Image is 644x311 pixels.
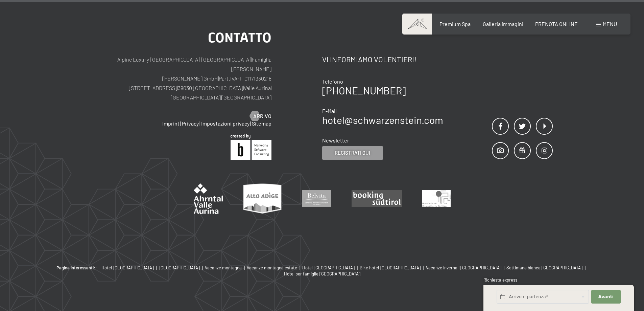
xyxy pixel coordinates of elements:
a: Privacy [182,120,199,127]
img: Brandnamic GmbH | Leading Hospitality Solutions [231,134,271,160]
span: Registrati qui [335,149,370,156]
span: Telefono [322,78,343,85]
b: Pagine interessanti:: [56,265,97,271]
a: Bike hotel [GEOGRAPHIC_DATA] | [360,265,426,271]
span: | [180,120,181,127]
button: Avanti [591,290,620,304]
span: Vacanze montagna [205,265,242,270]
span: Arrivo [253,112,271,120]
span: | [583,265,588,270]
span: Vacanze montagna estate [247,265,297,270]
a: Sitemap [252,120,271,127]
span: | [199,120,200,127]
a: [GEOGRAPHIC_DATA] | [159,265,205,271]
a: [PHONE_NUMBER] [322,84,406,96]
span: Newsletter [322,137,349,143]
a: Hotel [GEOGRAPHIC_DATA] | [302,265,360,271]
span: [GEOGRAPHIC_DATA] [159,265,200,270]
span: | [422,265,426,270]
a: Impostazioni privacy [201,120,249,127]
span: Contatto [208,30,271,46]
a: Premium Spa [439,21,471,27]
span: E-Mail [322,108,337,114]
a: Vacanze invernali [GEOGRAPHIC_DATA] | [426,265,506,271]
span: | [243,265,247,270]
span: | [251,56,252,63]
span: | [155,265,159,270]
span: | [221,94,221,101]
a: Vacanze montagna estate | [247,265,302,271]
span: | [502,265,506,270]
span: | [356,265,360,270]
span: Avanti [598,294,614,300]
span: Hotel per famiglie [GEOGRAPHIC_DATA] [284,271,360,276]
span: Hotel [GEOGRAPHIC_DATA] [101,265,154,270]
span: Hotel [GEOGRAPHIC_DATA] [302,265,355,270]
span: | [250,120,251,127]
span: | [298,265,302,270]
span: Bike hotel [GEOGRAPHIC_DATA] [360,265,421,270]
span: Richiesta express [483,277,517,283]
a: Arrivo [250,112,271,120]
span: | [177,85,178,91]
span: | [201,265,205,270]
span: Menu [603,21,617,27]
a: Galleria immagini [483,21,523,27]
a: Hotel per famiglie [GEOGRAPHIC_DATA] [284,271,360,277]
span: Vacanze invernali [GEOGRAPHIC_DATA] [426,265,501,270]
span: Settimana bianca [GEOGRAPHIC_DATA] [506,265,582,270]
a: hotel@schwarzenstein.com [322,114,443,126]
a: Vacanze montagna | [205,265,247,271]
a: Imprint [162,120,180,127]
a: Settimana bianca [GEOGRAPHIC_DATA] | [506,265,588,271]
a: Hotel [GEOGRAPHIC_DATA] | [101,265,159,271]
span: | [218,75,219,82]
p: Alpine Luxury [GEOGRAPHIC_DATA] [GEOGRAPHIC_DATA] Famiglia [PERSON_NAME] [PERSON_NAME] GmbH Part.... [91,55,271,102]
a: PRENOTA ONLINE [535,21,578,27]
span: Vi informiamo volentieri! [322,55,416,64]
